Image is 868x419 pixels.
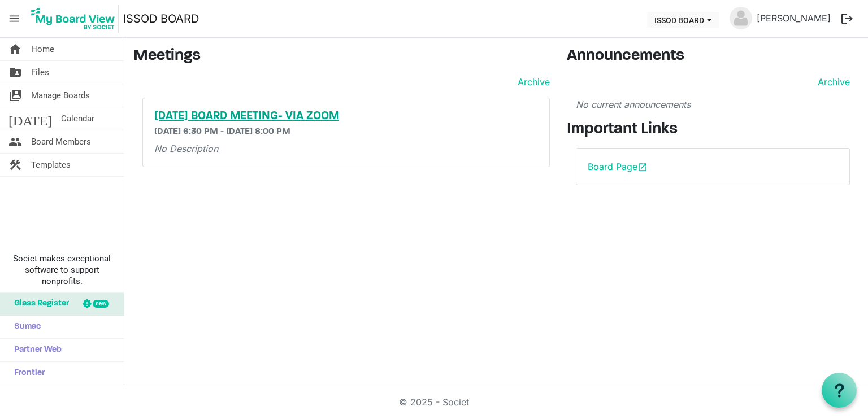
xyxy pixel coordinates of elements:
[567,120,860,139] h3: Important Links
[133,47,550,66] h3: Meetings
[154,110,538,123] a: [DATE] BOARD MEETING- VIA ZOOM
[399,396,469,408] a: © 2025 - Societ
[3,8,25,29] span: menu
[8,154,22,176] span: construction
[8,293,69,315] span: Glass Register
[730,7,752,29] img: no-profile-picture.svg
[154,142,538,155] p: No Description
[637,162,648,172] span: open_in_new
[8,316,41,338] span: Sumac
[8,61,22,84] span: folder_shared
[8,130,22,153] span: people
[123,7,199,30] a: ISSOD BOARD
[576,98,850,111] p: No current announcements
[8,362,45,385] span: Frontier
[647,12,719,28] button: ISSOD BOARD dropdownbutton
[513,75,550,89] a: Archive
[31,84,90,107] span: Manage Boards
[835,7,859,30] button: logout
[5,253,119,287] span: Societ makes exceptional software to support nonprofits.
[8,339,62,361] span: Partner Web
[31,130,91,153] span: Board Members
[752,7,835,29] a: [PERSON_NAME]
[8,84,22,107] span: switch_account
[31,38,54,60] span: Home
[31,154,71,176] span: Templates
[31,61,49,84] span: Files
[93,300,109,308] div: new
[154,126,538,137] h6: [DATE] 6:30 PM - [DATE] 8:00 PM
[813,75,850,89] a: Archive
[61,107,94,130] span: Calendar
[8,107,52,130] span: [DATE]
[588,161,648,172] a: Board Pageopen_in_new
[567,47,860,66] h3: Announcements
[28,5,123,33] a: My Board View Logo
[28,5,119,33] img: My Board View Logo
[8,38,22,60] span: home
